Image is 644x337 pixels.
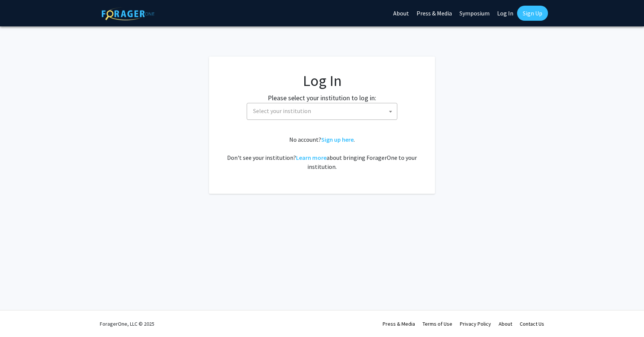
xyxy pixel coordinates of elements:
[100,311,154,337] div: ForagerOne, LLC © 2025
[247,103,397,120] span: Select your institution
[383,320,415,327] a: Press & Media
[268,93,376,103] label: Please select your institution to log in:
[224,135,420,171] div: No account? . Don't see your institution? about bringing ForagerOne to your institution.
[423,320,452,327] a: Terms of Use
[321,136,354,143] a: Sign up here
[224,72,420,90] h1: Log In
[499,320,512,327] a: About
[296,154,327,161] a: Learn more about bringing ForagerOne to your institution
[250,103,397,119] span: Select your institution
[520,320,544,327] a: Contact Us
[460,320,491,327] a: Privacy Policy
[253,107,311,115] span: Select your institution
[517,6,548,21] a: Sign Up
[102,7,154,20] img: ForagerOne Logo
